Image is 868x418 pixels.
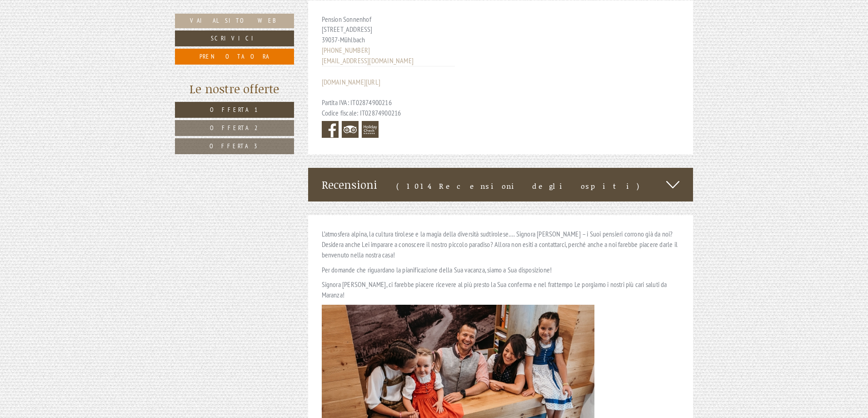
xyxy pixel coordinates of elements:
p: Per domande che riguardano la pianificazione della Sua vacanza, siamo a Sua disposizione! [322,265,680,275]
span: Offerta 2 [210,124,259,132]
span: Offerta 3 [210,142,260,150]
span: Mühlbach [340,35,365,44]
a: [DOMAIN_NAME][URL] [322,77,381,86]
a: Prenota ora [175,49,294,65]
span: Recensioni degli ospiti [439,181,637,191]
small: (1014 ) [396,181,653,191]
span: Pension Sonnenhof [322,15,371,24]
a: [EMAIL_ADDRESS][DOMAIN_NAME] [322,56,414,65]
div: - Partita IVA Codice fiscale [308,0,469,154]
span: 39037 [322,35,338,44]
span: Offerta 1 [210,106,259,114]
a: Scrivici [175,30,294,46]
p: L’atmosfera alpina, la cultura tirolese e la magia della diversità sudtirolese…. Signora [PERSON_... [322,229,680,260]
div: Recensioni [308,168,693,201]
a: [PHONE_NUMBER] [322,45,370,55]
span: : IT02874900216 [348,98,392,107]
span: : IT02874900216 [357,108,401,117]
div: Le nostre offerte [175,81,294,97]
p: Signora [PERSON_NAME], ci farebbe piacere ricevere al più presto la Sua conferma e nel frattempo ... [322,279,680,300]
a: Vai al sito web [175,14,294,28]
span: [STREET_ADDRESS] [322,25,373,34]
